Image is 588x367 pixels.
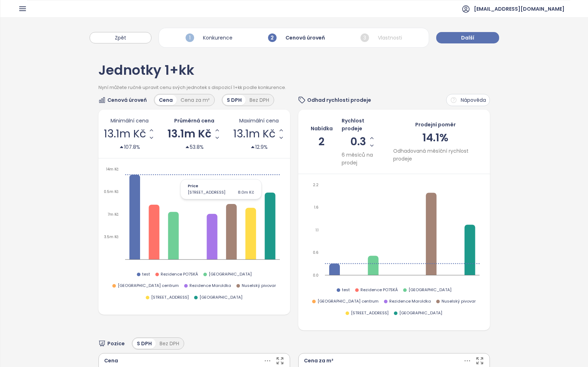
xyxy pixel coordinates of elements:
span: [GEOGRAPHIC_DATA] [408,287,451,293]
span: Minimální cena [111,117,149,125]
tspan: 1.1 [316,227,319,233]
button: Decrease Min Price [148,134,155,141]
span: [STREET_ADDRESS] [151,294,189,301]
span: Nápověda [461,96,486,104]
span: Maximální cena [239,117,279,125]
span: 0.3 [350,136,366,147]
button: Decrease Max Price [277,134,285,141]
span: [GEOGRAPHIC_DATA] centrum [118,283,179,289]
span: Rezidence PO7SKÁ [161,271,198,278]
button: Decrease AVG Price [213,134,221,141]
span: Pozice [107,340,125,347]
div: Konkurence [184,32,234,44]
tspan: 14m Kč [106,167,119,172]
span: 13.1m Kč [167,129,212,139]
span: [GEOGRAPHIC_DATA] [199,294,242,301]
span: 2 [319,134,325,149]
span: Průměrná cena [174,117,214,125]
span: [EMAIL_ADDRESS][DOMAIN_NAME] [474,0,565,17]
span: test [342,287,350,293]
div: Cena za m² [177,95,214,105]
span: Nuselský pivovar [442,298,476,305]
button: Zpět [90,32,151,43]
span: 14.1% [422,130,448,145]
span: Rychlost prodeje [342,117,384,132]
span: 2 [268,33,277,42]
span: [GEOGRAPHIC_DATA] [209,271,252,278]
div: 53.8% [185,143,204,151]
span: caret-up [250,145,255,150]
tspan: 10.5m Kč [103,189,119,194]
div: 12.9% [250,143,268,151]
div: 6 měsíců na prodej [342,151,384,167]
tspan: 0.6 [313,250,319,255]
div: Nyní můžete ručně upravit cenu svých jednotek s dispozicí 1+kk podle konkurence. [98,84,490,94]
span: Rezidence Maroldka [389,298,431,305]
div: Cena za m² [304,357,333,365]
div: Cenová úroveň [266,32,327,44]
span: Odhadovaná měsíční rychlost prodeje [393,147,478,163]
div: S DPH [223,95,246,105]
div: Cena [155,95,177,105]
span: Další [461,34,474,42]
span: [GEOGRAPHIC_DATA] centrum [317,298,379,305]
span: 1 [186,33,194,42]
div: Vlastnosti [359,32,404,44]
span: [STREET_ADDRESS] [351,310,389,316]
span: Nuselský pivovar [242,283,276,289]
button: Increase AVG Price [213,126,221,134]
span: Zpět [115,34,126,42]
tspan: 3.5m Kč [104,234,119,240]
span: 13.1m Kč [104,129,146,139]
tspan: 0.0 [313,273,319,278]
div: 107.8% [119,143,140,151]
button: Increase Min Price [148,126,155,134]
span: Odhad rychlosti prodeje [307,96,371,104]
span: Rezidence PO7SKÁ [360,287,398,293]
span: Cenová úroveň [107,96,147,104]
button: Další [436,32,499,43]
button: Increase Max Price [277,126,285,134]
button: Nápověda [446,94,490,106]
span: Rezidence Maroldka [189,283,231,289]
div: Cena [104,357,118,365]
tspan: 1.6 [314,205,319,210]
span: 3 [360,33,369,42]
span: test [142,271,150,278]
span: Prodejní poměr [415,121,456,129]
button: Decrease Sale Speed - Monthly [368,142,375,149]
div: S DPH [133,339,156,348]
div: Bez DPH [156,339,183,348]
div: Jednotky 1+kk [98,64,490,84]
span: caret-up [119,145,124,150]
tspan: 7m Kč [108,212,119,217]
span: 13.1m Kč [233,129,276,139]
button: Increase Sale Speed - Monthly [368,134,375,142]
span: [GEOGRAPHIC_DATA] [399,310,442,316]
span: Nabídka [311,125,333,132]
tspan: 2.2 [313,182,319,188]
div: Bez DPH [246,95,273,105]
span: caret-up [185,145,190,150]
